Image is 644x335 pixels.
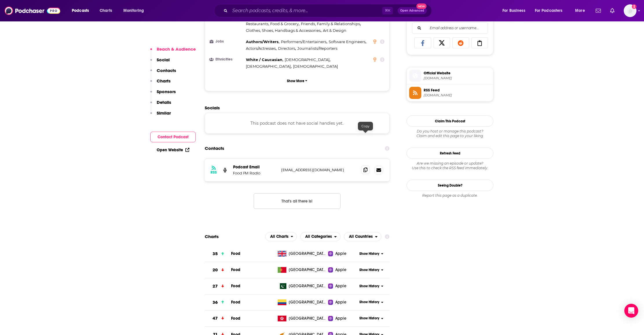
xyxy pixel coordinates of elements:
[293,64,338,69] span: [DEMOGRAPHIC_DATA]
[632,4,636,9] svg: Add a profile image
[157,46,196,52] p: Reach & Audience
[300,232,341,241] h2: Categories
[157,148,189,152] a: Open Website
[409,70,491,82] a: Official Website[DOMAIN_NAME]
[407,129,493,138] div: Claim and edit this page to your liking.
[424,93,491,97] span: feeds.megaphone.fm
[329,39,365,44] span: Software Engineers
[301,21,361,27] span: ,
[231,284,240,288] a: Food
[278,45,296,52] span: ,
[608,6,617,16] a: Show notifications dropdown
[150,132,196,142] button: Contact Podcast
[150,89,176,100] button: Sponsors
[407,193,493,198] div: Report this page as a duplicate.
[335,316,346,321] span: Apple
[452,37,469,48] a: Share on Reddit
[213,267,218,273] h3: 20
[358,300,385,305] button: Show History
[498,6,533,15] button: open menu
[624,4,636,17] span: Logged in as SchulmanPR
[531,6,571,15] button: open menu
[254,193,341,209] button: Nothing here.
[359,300,379,305] span: Show History
[205,113,389,134] div: This podcast does not have social handles yet.
[358,268,385,273] button: Show History
[205,246,231,262] a: 35
[285,57,330,62] span: [DEMOGRAPHIC_DATA]
[246,57,282,62] span: White / Caucasian
[414,37,431,48] a: Share on Facebook
[335,283,346,289] span: Apple
[265,232,297,241] h2: Platforms
[72,7,89,15] span: Podcasts
[96,6,116,15] a: Charts
[246,64,291,69] span: [DEMOGRAPHIC_DATA]
[358,316,385,321] button: Show History
[231,267,240,272] a: Food
[358,251,385,256] button: Show History
[328,251,357,257] a: Apple
[624,304,638,318] div: Open Intercom Messenger
[246,39,279,44] span: Authors/Writers
[213,283,218,290] h3: 27
[281,38,327,45] span: ,
[205,234,219,239] h2: Charts
[275,251,328,257] a: [GEOGRAPHIC_DATA]
[278,46,295,51] span: Directors
[265,232,297,241] button: open menu
[150,110,171,121] button: Similar
[246,56,283,63] span: ,
[157,78,171,84] p: Charts
[233,171,277,176] p: Food FM Radio
[275,283,328,289] a: [GEOGRAPHIC_DATA]
[210,40,244,43] h3: Jobs
[246,45,277,52] span: ,
[417,23,483,34] input: Email address or username...
[281,39,326,44] span: Performers/Entertainers
[424,76,491,80] span: foodfmradio.com
[323,28,346,33] span: Art & Design
[407,129,493,134] span: Do you host or manage this podcast?
[593,6,603,16] a: Show notifications dropdown
[246,38,279,45] span: ,
[358,284,385,289] button: Show History
[328,316,357,321] a: Apple
[344,232,381,241] h2: Countries
[275,316,328,321] a: [GEOGRAPHIC_DATA]
[5,5,60,16] a: Podchaser - Follow, Share and Rate Podcasts
[624,4,636,17] button: Show profile menu
[210,76,385,86] button: Show More
[424,71,491,76] span: Official Website
[382,7,393,14] span: ⌘ K
[150,100,171,110] button: Details
[231,300,240,305] a: Food
[300,232,341,241] button: open menu
[100,7,112,15] span: Charts
[213,251,218,257] h3: 35
[344,232,381,241] button: open menu
[210,58,244,61] h3: Ethnicities
[275,299,328,305] a: [GEOGRAPHIC_DATA]
[270,235,288,239] span: All Charts
[157,57,170,62] p: Social
[289,283,326,289] span: Pakistan
[349,235,373,239] span: All Countries
[328,267,357,273] a: Apple
[150,78,171,89] button: Charts
[412,22,488,34] div: Search followers
[205,143,224,154] h2: Contacts
[289,251,326,257] span: United Kingdom
[150,57,170,68] button: Social
[213,299,218,306] h3: 36
[233,165,277,170] p: Podcast Email
[535,7,563,15] span: For Podcasters
[335,299,346,305] span: Apple
[305,235,332,239] span: All Categories
[246,21,299,26] span: Restaurants, Food & Grocery
[502,7,525,15] span: For Business
[119,6,151,15] button: open menu
[407,115,493,127] button: Claim This Podcast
